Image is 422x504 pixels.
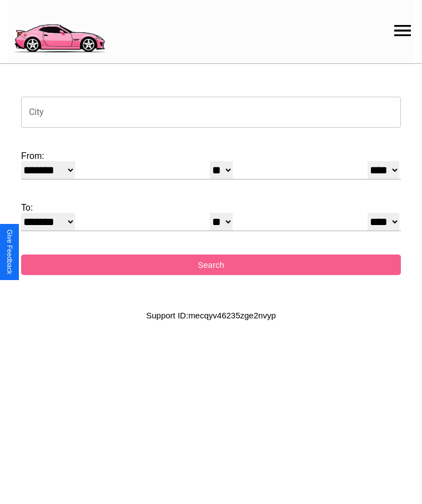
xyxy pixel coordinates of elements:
label: From: [21,151,401,161]
div: Give Feedback [6,229,13,275]
button: Search [21,255,401,275]
p: Support ID: mecqyv46235zge2nvyp [146,308,275,323]
img: logo [8,6,110,56]
label: To: [21,203,401,213]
